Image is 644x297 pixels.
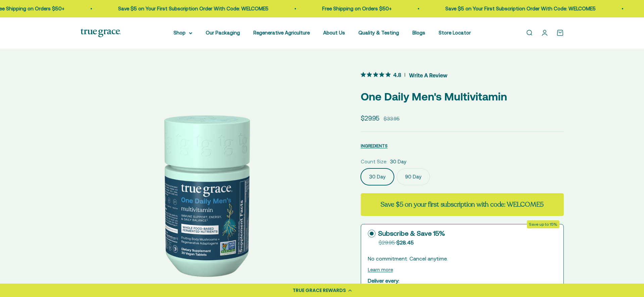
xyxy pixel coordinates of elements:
[322,6,392,11] a: Free Shipping on Orders $50+
[361,142,388,150] button: INGREDIENTS
[412,30,425,35] a: Blogs
[361,70,447,80] button: 4.8 out 5 stars rating in total 4 reviews. Jump to reviews.
[361,143,388,148] span: INGREDIENTS
[381,200,544,209] strong: Save $5 on your first subscription with code: WELCOME5
[384,115,400,123] compare-at-price: $33.95
[393,71,401,78] span: 4.8
[361,88,564,105] p: One Daily Men's Multivitamin
[253,30,310,35] a: Regenerative Agriculture
[390,158,406,166] span: 30 Day
[118,5,268,13] p: Save $5 on Your First Subscription Order With Code: WELCOME5
[358,30,399,35] a: Quality & Testing
[439,30,471,35] a: Store Locator
[206,30,240,35] a: Our Packaging
[361,158,387,166] legend: Count Size:
[293,287,346,294] div: TRUE GRACE REWARDS
[174,29,192,37] summary: Shop
[409,70,447,80] span: Write A Review
[361,113,380,123] sale-price: $29.95
[323,30,345,35] a: About Us
[445,5,596,13] p: Save $5 on Your First Subscription Order With Code: WELCOME5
